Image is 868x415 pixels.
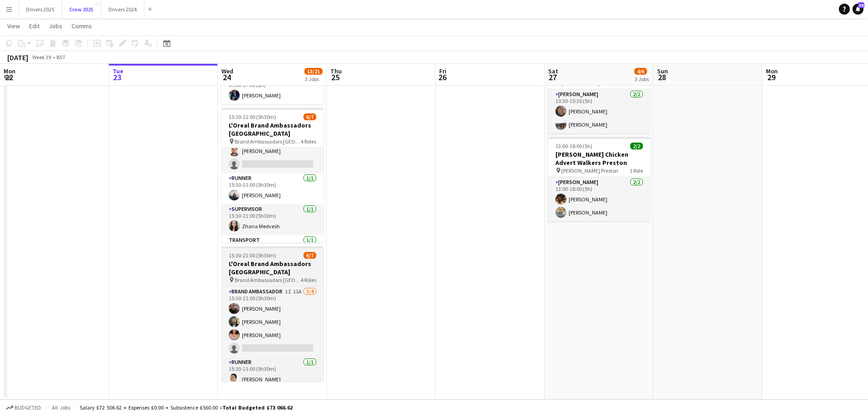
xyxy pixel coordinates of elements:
app-job-card: 15:30-21:00 (5h30m)6/7L'Oreal Brand Ambassadors [GEOGRAPHIC_DATA] Brand Ambassadors [GEOGRAPHIC_D... [221,108,324,243]
span: 13/21 [304,68,323,75]
span: [PERSON_NAME] Preston [561,167,618,174]
span: Sat [548,67,558,75]
app-card-role: Runner1/115:30-21:00 (5h30m)[PERSON_NAME] [221,357,324,388]
app-card-role: Brand Ambassador1I11A3/415:30-21:00 (5h30m)[PERSON_NAME][PERSON_NAME][PERSON_NAME] [221,287,324,357]
span: 28 [656,72,668,82]
app-card-role: Transport1/1 [221,235,324,266]
app-job-card: 10:30-15:30 (5h)2/2[PERSON_NAME]'s Brown Chicken Advert Walkers Brentford [PERSON_NAME] Brentford... [548,49,650,133]
span: Thu [330,67,342,75]
span: 25 [329,72,342,82]
button: Drivers 2024 [101,0,144,18]
span: Total Budgeted £73 066.62 [222,404,293,411]
h3: L'Oreal Brand Ambassadors [GEOGRAPHIC_DATA] [221,260,324,276]
span: 13:00-18:00 (5h) [555,143,592,149]
span: View [7,22,20,30]
span: 4 Roles [301,277,316,283]
span: Week 39 [30,54,53,61]
span: Fri [439,67,447,75]
span: Mon [766,67,778,75]
span: Sun [657,67,668,75]
span: Wed [221,67,233,75]
app-card-role: [PERSON_NAME]2/213:00-18:00 (5h)[PERSON_NAME][PERSON_NAME] [548,177,650,221]
div: Salary £72 506.62 + Expenses £0.00 + Subsistence £560.00 = [80,404,293,411]
app-card-role: [PERSON_NAME]2/210:30-15:30 (5h)[PERSON_NAME][PERSON_NAME] [548,89,650,133]
button: Crew 2025 [62,0,101,18]
span: 39 [858,2,864,8]
app-job-card: 15:30-21:00 (5h30m)6/7L'Oreal Brand Ambassadors [GEOGRAPHIC_DATA] Brand Ambassadors [GEOGRAPHIC_D... [221,246,324,381]
div: BST [56,54,66,61]
span: Jobs [49,22,62,30]
span: 4/6 [634,68,647,75]
div: [DATE] [7,53,28,62]
span: 15:30-21:00 (5h30m) [229,113,276,120]
a: 39 [853,4,863,15]
app-card-role: Transport1/109:00-17:00 (8h)[PERSON_NAME] [221,73,324,104]
button: Budgeted [5,403,42,413]
span: Brand Ambassadors [GEOGRAPHIC_DATA] [235,138,301,145]
span: 27 [547,72,558,82]
app-card-role: Supervisor1/115:30-21:00 (5h30m)Zhana Medvesh [221,204,324,235]
span: 1 Role [630,167,643,174]
span: 6/7 [303,113,316,120]
span: All jobs [50,404,72,411]
span: 15:30-21:00 (5h30m) [229,252,276,259]
span: Comms [72,22,92,30]
span: 24 [220,72,233,82]
span: 4 Roles [301,138,316,145]
span: 6/7 [303,252,316,259]
a: Jobs [45,20,66,32]
span: Tue [113,67,123,75]
span: Edit [29,22,40,30]
a: Comms [68,20,96,32]
span: 29 [765,72,778,82]
a: View [4,20,24,32]
h3: L'Oreal Brand Ambassadors [GEOGRAPHIC_DATA] [221,121,324,138]
span: 22 [2,72,15,82]
app-card-role: Runner1/115:30-21:00 (5h30m)[PERSON_NAME] [221,173,324,204]
h3: [PERSON_NAME] Chicken Advert Walkers Preston [548,150,650,167]
div: 3 Jobs [305,76,322,82]
div: 3 Jobs [635,76,649,82]
span: Mon [4,67,15,75]
a: Edit [26,20,43,32]
span: 2/2 [630,143,643,149]
button: Drivers 2025 [19,0,62,18]
app-job-card: 13:00-18:00 (5h)2/2[PERSON_NAME] Chicken Advert Walkers Preston [PERSON_NAME] Preston1 Role[PERSO... [548,137,650,221]
span: Brand Ambassadors [GEOGRAPHIC_DATA] [235,277,301,283]
span: 23 [111,72,123,82]
span: 26 [438,72,447,82]
span: Budgeted [15,405,41,411]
